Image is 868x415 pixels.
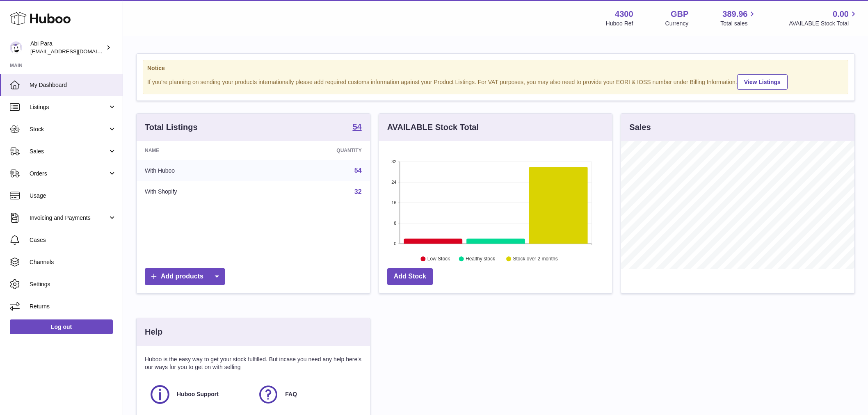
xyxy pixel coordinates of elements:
[513,256,557,262] text: Stock over 2 months
[145,356,362,371] p: Huboo is the easy way to get your stock fulfilled. But incase you need any help here's our ways f...
[257,383,357,406] a: FAQ
[30,40,104,55] div: Abi Para
[10,41,22,54] img: internalAdmin-4300@internal.huboo.com
[147,73,844,90] div: If you're planning on sending your products internationally please add required customs informati...
[427,256,450,262] text: Low Stock
[263,141,370,160] th: Quantity
[737,74,788,90] a: View Listings
[30,303,116,310] span: Returns
[671,9,688,20] strong: GBP
[137,181,263,203] td: With Shopify
[722,9,747,20] span: 389.96
[30,280,116,288] span: Settings
[30,103,108,111] span: Listings
[720,9,757,27] a: 389.96 Total sales
[394,241,396,246] text: 0
[30,48,121,55] span: [EMAIL_ADDRESS][DOMAIN_NAME]
[30,125,108,133] span: Stock
[391,159,396,164] text: 32
[391,200,396,205] text: 16
[145,122,198,133] h3: Total Listings
[789,20,858,27] span: AVAILABLE Stock Total
[145,268,225,285] a: Add products
[387,268,433,285] a: Add Stock
[149,383,249,406] a: Huboo Support
[137,160,263,181] td: With Huboo
[391,180,396,185] text: 24
[615,9,633,20] strong: 4300
[354,167,362,174] a: 54
[30,214,108,222] span: Invoicing and Payments
[177,390,219,398] span: Huboo Support
[147,64,844,72] strong: Notice
[30,236,116,244] span: Cases
[352,123,361,132] a: 54
[30,258,116,266] span: Channels
[10,319,113,334] a: Log out
[30,170,108,178] span: Orders
[145,326,162,337] h3: Help
[30,81,116,89] span: My Dashboard
[137,141,263,160] th: Name
[720,20,757,27] span: Total sales
[30,192,116,200] span: Usage
[606,20,633,27] div: Huboo Ref
[394,221,396,226] text: 8
[629,122,651,133] h3: Sales
[665,20,689,27] div: Currency
[30,148,108,155] span: Sales
[789,9,858,27] a: 0.00 AVAILABLE Stock Total
[466,256,496,262] text: Healthy stock
[352,123,361,131] strong: 54
[833,9,849,20] span: 0.00
[354,188,362,195] a: 32
[387,122,479,133] h3: AVAILABLE Stock Total
[285,390,297,398] span: FAQ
